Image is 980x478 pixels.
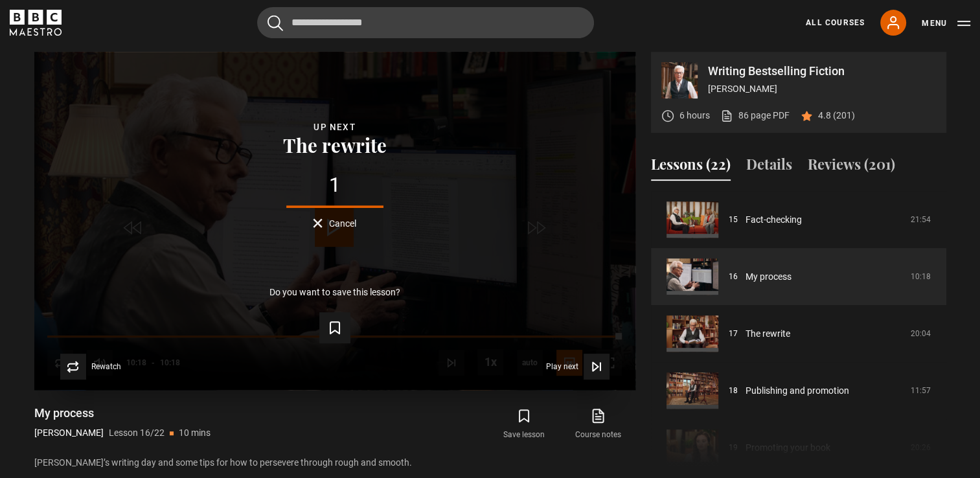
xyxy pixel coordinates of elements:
a: Fact-checking [746,213,802,227]
p: Lesson 16/22 [109,426,165,440]
p: [PERSON_NAME] [34,426,104,440]
p: [PERSON_NAME]’s writing day and some tips for how to persevere through rough and smooth. [34,456,635,470]
button: Cancel [313,218,356,228]
button: Reviews (201) [808,154,895,181]
button: Save lesson [487,405,561,443]
a: Course notes [561,405,635,443]
a: My process [746,270,792,284]
div: 1 [55,175,615,196]
svg: BBC Maestro [10,10,62,36]
button: Rewatch [60,354,121,380]
div: Up next [55,120,615,135]
p: 4.8 (201) [818,109,855,122]
a: Publishing and promotion [746,384,849,398]
a: 86 page PDF [720,109,790,122]
a: All Courses [806,17,865,28]
button: Lessons (22) [651,154,731,181]
span: Play next [546,363,578,370]
button: Submit the search query [268,15,283,31]
span: Cancel [329,219,356,228]
p: Writing Bestselling Fiction [708,65,936,77]
span: Rewatch [91,363,121,370]
button: The rewrite [279,135,391,155]
input: Search [257,7,594,38]
h1: My process [34,405,211,421]
video-js: Video Player [34,52,635,390]
p: Do you want to save this lesson? [269,288,400,297]
p: [PERSON_NAME] [708,82,936,96]
p: 10 mins [179,426,211,440]
button: Details [746,154,792,181]
button: Play next [546,354,610,380]
a: The rewrite [746,327,790,341]
button: Toggle navigation [922,17,970,30]
p: 6 hours [679,109,710,122]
